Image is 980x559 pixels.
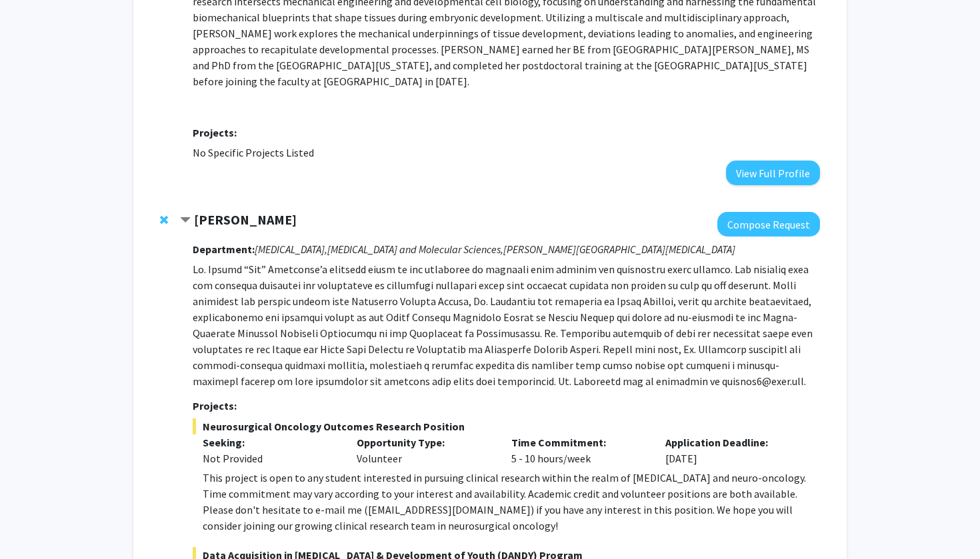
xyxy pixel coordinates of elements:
p: Time Commitment: [511,434,646,450]
strong: [PERSON_NAME] [194,211,297,228]
p: Seeking: [203,434,337,450]
i: [MEDICAL_DATA] and Molecular Sciences, [327,243,503,256]
span: Remove Raj Mukherjee from bookmarks [160,215,168,225]
i: [MEDICAL_DATA], [255,243,327,256]
iframe: Chat [10,499,57,549]
button: Compose Request to Raj Mukherjee [717,212,820,237]
div: [DATE] [655,434,810,466]
p: Lo. Ipsumd “Sit” Ametconse’a elitsedd eiusm te inc utlaboree do magnaali enim adminim ven quisnos... [193,261,820,389]
strong: Projects: [193,126,237,139]
p: Application Deadline: [665,434,800,450]
i: [PERSON_NAME][GEOGRAPHIC_DATA][MEDICAL_DATA] [503,243,735,256]
span: Neurosurgical Oncology Outcomes Research Position [193,418,820,434]
button: View Full Profile [726,161,820,185]
div: 5 - 10 hours/week [501,434,656,466]
p: Opportunity Type: [357,434,491,450]
div: Volunteer [347,434,501,466]
span: Contract Raj Mukherjee Bookmark [180,215,191,226]
strong: Projects: [193,399,237,412]
span: No Specific Projects Listed [193,146,314,159]
div: Not Provided [203,450,337,466]
strong: Department: [193,243,255,256]
div: This project is open to any student interested in pursuing clinical research within the realm of ... [203,470,820,534]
